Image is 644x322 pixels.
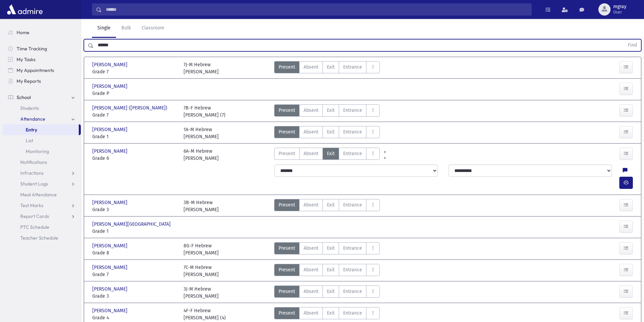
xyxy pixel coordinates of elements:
[92,249,177,256] span: Grade 8
[3,200,81,211] a: Test Marks
[279,266,295,273] span: Present
[20,192,57,198] span: Meal Attendance
[343,201,362,208] span: Entrance
[624,40,641,51] button: Find
[17,46,47,52] span: Time Tracking
[274,126,380,140] div: AttTypes
[3,43,81,54] a: Time Tracking
[327,201,335,208] span: Exit
[184,286,219,300] div: 3J-M Hebrew [PERSON_NAME]
[279,107,295,114] span: Present
[17,56,35,63] span: My Tasks
[3,76,81,86] a: My Reports
[3,222,81,232] a: PTC Schedule
[92,155,177,162] span: Grade 6
[3,27,81,38] a: Home
[274,148,380,162] div: AttTypes
[3,178,81,189] a: Student Logs
[279,201,295,208] span: Present
[304,288,318,295] span: Absent
[327,245,335,252] span: Exit
[92,126,129,133] span: [PERSON_NAME]
[17,29,29,35] span: Home
[3,103,81,114] a: Students
[26,127,37,133] span: Entry
[92,199,129,206] span: [PERSON_NAME]
[92,264,129,271] span: [PERSON_NAME]
[3,157,81,168] a: Notifications
[327,288,335,295] span: Exit
[279,288,295,295] span: Present
[92,19,116,38] a: Single
[92,228,177,235] span: Grade 1
[343,107,362,114] span: Entrance
[184,264,219,278] div: 7C-M Hebrew [PERSON_NAME]
[279,128,295,135] span: Present
[20,116,45,122] span: Attendance
[92,112,177,119] span: Grade 7
[274,242,380,256] div: AttTypes
[102,3,531,16] input: Search
[20,213,49,219] span: Report Cards
[3,168,81,178] a: Infractions
[184,126,219,140] div: 1A-M Hebrew [PERSON_NAME]
[343,266,362,273] span: Entrance
[92,104,169,112] span: [PERSON_NAME] ([PERSON_NAME])
[184,242,219,256] div: 8G-F Hebrew [PERSON_NAME]
[304,266,318,273] span: Absent
[274,199,380,213] div: AttTypes
[184,61,219,75] div: 7J-M Hebrew [PERSON_NAME]
[17,67,54,73] span: My Appointments
[136,19,170,38] a: Classroom
[92,314,177,321] span: Grade 4
[274,61,380,75] div: AttTypes
[17,94,31,100] span: School
[26,148,49,154] span: Monitoring
[20,235,58,241] span: Teacher Schedule
[3,92,81,103] a: School
[343,128,362,135] span: Entrance
[26,138,33,144] span: List
[92,307,129,314] span: [PERSON_NAME]
[92,148,129,155] span: [PERSON_NAME]
[20,105,39,111] span: Students
[279,64,295,71] span: Present
[327,150,335,157] span: Exit
[3,232,81,243] a: Teacher Schedule
[92,286,129,293] span: [PERSON_NAME]
[279,245,295,252] span: Present
[92,83,129,90] span: [PERSON_NAME]
[20,224,49,230] span: PTC Schedule
[92,206,177,213] span: Grade 3
[343,245,362,252] span: Entrance
[304,107,318,114] span: Absent
[327,266,335,273] span: Exit
[3,54,81,65] a: My Tasks
[3,146,81,157] a: Monitoring
[20,202,43,208] span: Test Marks
[327,107,335,114] span: Exit
[343,288,362,295] span: Entrance
[3,124,79,135] a: Entry
[20,159,47,165] span: Notifications
[327,64,335,71] span: Exit
[3,65,81,76] a: My Appointments
[3,114,81,124] a: Attendance
[613,4,626,9] span: mgray
[184,148,219,162] div: 6A-M Hebrew [PERSON_NAME]
[304,245,318,252] span: Absent
[327,128,335,135] span: Exit
[184,199,219,213] div: 3B-M Hebrew [PERSON_NAME]
[92,293,177,300] span: Grade 3
[613,9,626,15] span: User
[3,135,81,146] a: List
[304,128,318,135] span: Absent
[20,181,48,187] span: Student Logs
[3,211,81,222] a: Report Cards
[327,309,335,317] span: Exit
[304,201,318,208] span: Absent
[92,61,129,68] span: [PERSON_NAME]
[274,286,380,300] div: AttTypes
[5,3,44,16] img: AdmirePro
[304,150,318,157] span: Absent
